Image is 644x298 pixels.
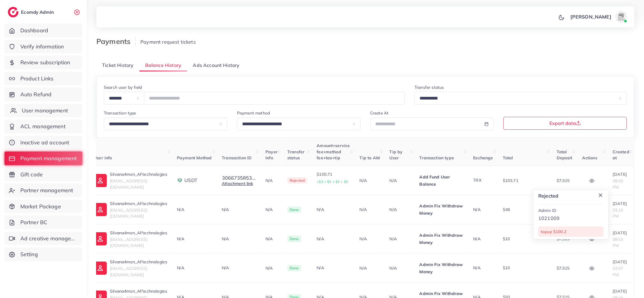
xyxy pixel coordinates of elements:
p: Silvana4men_AFtechnologies [110,258,167,265]
span: $48 [503,207,510,212]
span: Export data [549,121,581,126]
a: Attachment link [222,181,253,186]
a: logoEcomdy Admin [8,7,55,17]
a: [PERSON_NAME]avatar [567,11,630,23]
span: N/A [473,207,481,212]
h2: Ecomdy Admin [21,9,55,15]
span: Gift code [20,171,43,178]
p: [DATE] [613,229,629,236]
img: avatar [615,11,627,23]
img: ic-user-info.36bf1079.svg [94,262,107,275]
span: N/A [473,265,481,271]
p: [DATE] [613,288,629,295]
span: N/A [222,236,229,242]
label: Transaction type [104,110,136,116]
span: [EMAIL_ADDRESS][DOMAIN_NAME] [110,266,147,277]
p: N/A [390,177,410,184]
span: Tip by User [390,149,403,161]
p: topup $100.2 [541,228,601,235]
span: Product Links [20,75,54,82]
a: Gift code [4,168,82,181]
a: Dashboard [4,24,82,37]
span: 08:45 PM [613,178,623,190]
span: Balance History [145,62,181,69]
span: Payment management [20,155,77,162]
h3: Payments [96,37,136,46]
p: Admin Fix Withdraw Money [420,202,464,217]
a: Partner BC [4,216,82,229]
small: +$3 + $0 + $0 + $0 [317,180,348,184]
span: $10 [503,236,510,242]
label: Transfer status [414,84,444,90]
img: ic-user-info.36bf1079.svg [94,174,107,187]
span: N/A [473,236,481,242]
a: Setting [4,247,82,261]
a: Ad creative management [4,232,82,245]
div: TRX [473,177,493,183]
p: [DATE] [613,200,629,207]
p: Silvana4men_AFtechnologies [110,200,167,207]
a: Auto Refund [4,88,82,101]
span: Partner BC [20,218,48,226]
span: Inactive ad account [20,139,69,146]
p: N/A [390,235,410,242]
span: N/A [222,207,229,212]
span: Total [503,155,513,161]
p: Rejected [538,192,604,199]
a: Inactive ad account [4,136,82,149]
div: N/A [317,265,350,271]
p: N/A [360,265,380,272]
label: Search user by field [104,84,142,90]
span: Ticket History [102,62,133,69]
p: N/A [390,265,410,272]
p: [PERSON_NAME] [570,13,611,20]
span: Created at [613,149,629,161]
span: Actions [582,155,597,161]
p: $7,515 [557,177,572,184]
p: $100.71 [317,171,350,185]
p: Add Fund User Balance [420,173,464,188]
p: [DATE] [613,171,629,178]
span: Payment Method [177,155,212,161]
p: N/A [390,206,410,213]
span: 02:07 PM [613,266,623,277]
span: USDT [184,177,198,184]
span: Market Package [20,203,61,210]
p: N/A [265,235,278,242]
span: Partner management [20,187,73,194]
p: [DATE] [613,258,629,265]
p: Silvana4men_AFtechnologies [110,288,167,295]
label: Admin ID [538,207,556,213]
span: Payment request tickets [140,39,196,45]
span: User info [94,155,112,161]
span: [EMAIL_ADDRESS][DOMAIN_NAME] [110,237,147,248]
span: Tip to AM [360,155,380,161]
span: N/A [222,265,229,271]
span: User management [22,107,68,114]
a: Partner management [4,184,82,197]
div: N/A [177,265,212,271]
button: Export data [503,117,627,130]
img: payment [177,178,183,184]
label: Payment method [237,110,270,116]
label: Create At [370,110,388,116]
span: [EMAIL_ADDRESS][DOMAIN_NAME] [110,178,147,190]
a: Market Package [4,200,82,213]
span: Transaction ID [222,155,252,161]
img: logo [8,7,19,17]
a: Review subscription [4,56,82,69]
p: N/A [360,206,380,213]
p: N/A [360,177,380,184]
span: Transfer status [287,149,305,161]
a: User management [4,104,82,117]
span: Review subscription [20,59,70,66]
a: ACL management [4,120,82,133]
div: N/A [177,236,212,242]
a: Verify information [4,40,82,54]
img: ic-user-info.36bf1079.svg [94,203,107,216]
p: Admin Fix Withdraw Money [420,261,464,275]
button: 3066735853... [222,175,256,181]
p: $7,515 [557,265,572,272]
span: Transaction type [420,155,454,161]
span: [EMAIL_ADDRESS][DOMAIN_NAME] [110,207,147,219]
